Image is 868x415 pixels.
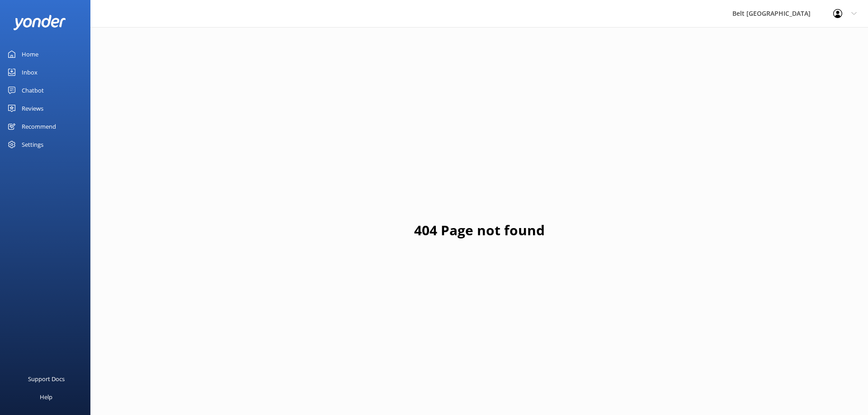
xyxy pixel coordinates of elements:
[22,81,44,99] div: Chatbot
[22,117,56,135] div: Recommend
[28,370,65,388] div: Support Docs
[14,15,66,30] img: yonder-white-logo.png
[414,219,545,241] h1: 404 Page not found
[22,135,43,154] div: Settings
[40,388,52,406] div: Help
[22,45,38,63] div: Home
[22,63,38,81] div: Inbox
[22,99,43,117] div: Reviews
